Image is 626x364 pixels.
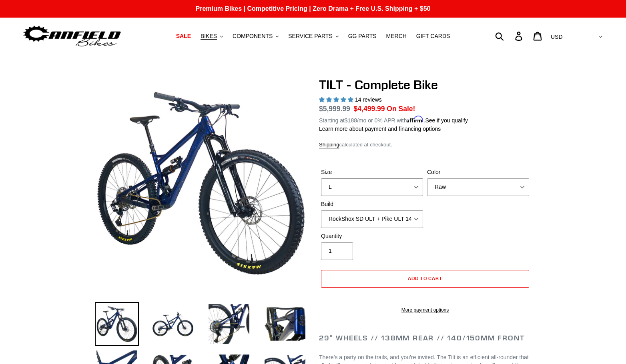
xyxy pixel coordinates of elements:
[321,200,423,208] label: Build
[321,232,423,240] label: Quantity
[207,302,251,346] img: Load image into Gallery viewer, TILT - Complete Bike
[427,168,529,176] label: Color
[425,117,468,124] a: See if you qualify - Learn more about Affirm Financing (opens in modal)
[319,114,468,125] p: Starting at /mo or 0% APR with .
[319,77,531,92] h1: TILT - Complete Bike
[321,306,529,314] a: More payment options
[382,31,411,42] a: MERCH
[386,33,407,40] span: MERCH
[22,24,122,49] img: Canfield Bikes
[407,116,423,123] span: Affirm
[355,96,382,103] span: 14 reviews
[319,142,339,148] a: Shipping
[172,31,195,42] a: SALE
[344,31,381,42] a: GG PARTS
[321,270,529,288] button: Add to cart
[345,117,357,124] span: $188
[233,33,273,40] span: COMPONENTS
[319,126,441,132] a: Learn more about payment and financing options
[288,33,332,40] span: SERVICE PARTS
[95,302,139,346] img: Load image into Gallery viewer, TILT - Complete Bike
[319,334,531,342] h2: 29" Wheels // 138mm Rear // 140/150mm Front
[176,33,191,40] span: SALE
[229,31,283,42] button: COMPONENTS
[201,33,217,40] span: BIKES
[387,104,415,114] span: On Sale!
[151,302,195,346] img: Load image into Gallery viewer, TILT - Complete Bike
[319,96,355,103] span: 5.00 stars
[416,33,450,40] span: GIFT CARDS
[408,275,443,281] span: Add to cart
[348,33,377,40] span: GG PARTS
[321,168,423,176] label: Size
[319,105,350,113] s: $5,999.99
[284,31,342,42] button: SERVICE PARTS
[319,141,531,149] div: calculated at checkout.
[500,27,520,45] input: Search
[412,31,454,42] a: GIFT CARDS
[197,31,227,42] button: BIKES
[263,302,307,346] img: Load image into Gallery viewer, TILT - Complete Bike
[354,105,385,113] span: $4,499.99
